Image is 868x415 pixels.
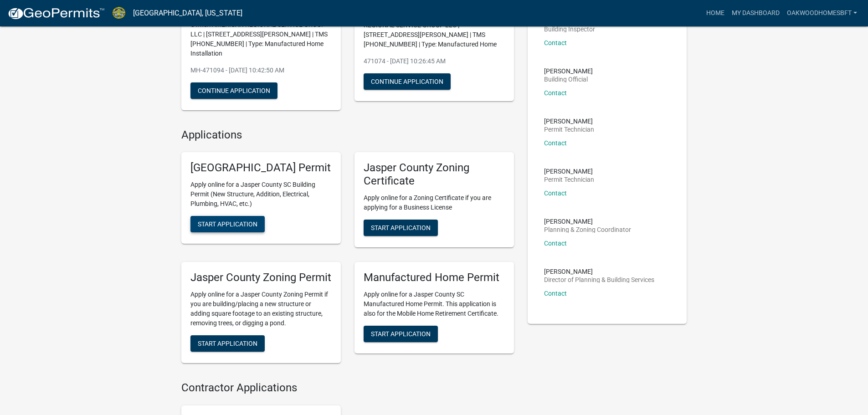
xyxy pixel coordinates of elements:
[190,161,332,174] h5: [GEOGRAPHIC_DATA] Permit
[544,268,654,275] p: [PERSON_NAME]
[371,224,431,231] span: Start Application
[190,180,332,209] p: Apply online for a Jasper County SC Building Permit (New Structure, Addition, Electrical, Plumbin...
[544,240,567,247] a: Contact
[703,5,728,22] a: Home
[190,290,332,328] p: Apply online for a Jasper County Zoning Permit if you are building/placing a new structure or add...
[190,82,277,99] button: Continue Application
[181,128,514,370] wm-workflow-list-section: Applications
[544,139,567,147] a: Contact
[364,56,505,66] p: 471074 - [DATE] 10:26:45 AM
[190,271,332,284] h5: Jasper County Zoning Permit
[544,168,594,174] p: [PERSON_NAME]
[181,381,514,395] h4: Contractor Applications
[544,218,631,225] p: [PERSON_NAME]
[364,193,505,212] p: Apply online for a Zoning Certificate if you are applying for a Business License
[544,226,631,233] p: Planning & Zoning Coordinator
[133,5,242,21] a: [GEOGRAPHIC_DATA], [US_STATE]
[364,271,505,284] h5: Manufactured Home Permit
[544,39,567,46] a: Contact
[190,66,332,75] p: MH-471094 - [DATE] 10:42:50 AM
[198,220,257,228] span: Start Application
[364,220,438,236] button: Start Application
[544,176,594,183] p: Permit Technician
[198,339,257,347] span: Start Application
[728,5,783,22] a: My Dashboard
[544,126,594,133] p: Permit Technician
[544,190,567,197] a: Contact
[371,330,431,337] span: Start Application
[544,26,595,32] p: Building Inspector
[112,7,126,19] img: Jasper County, South Carolina
[544,290,567,297] a: Contact
[544,118,594,124] p: [PERSON_NAME]
[544,89,567,97] a: Contact
[364,161,505,188] h5: Jasper County Zoning Certificate
[190,216,265,232] button: Start Application
[190,335,265,352] button: Start Application
[181,128,514,142] h4: Applications
[190,10,332,58] p: App: Oakwood Homes of [GEOGRAPHIC_DATA] | Owner: AMERICAN REGIONAL SERVICE GROUP LLC | [STREET_AD...
[783,5,861,22] a: OakwoodHomesBft
[364,290,505,318] p: Apply online for a Jasper County SC Manufactured Home Permit. This application is also for the Mo...
[544,277,654,283] p: Director of Planning & Building Services
[544,68,593,74] p: [PERSON_NAME]
[544,76,593,82] p: Building Official
[364,326,438,342] button: Start Application
[364,73,451,90] button: Continue Application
